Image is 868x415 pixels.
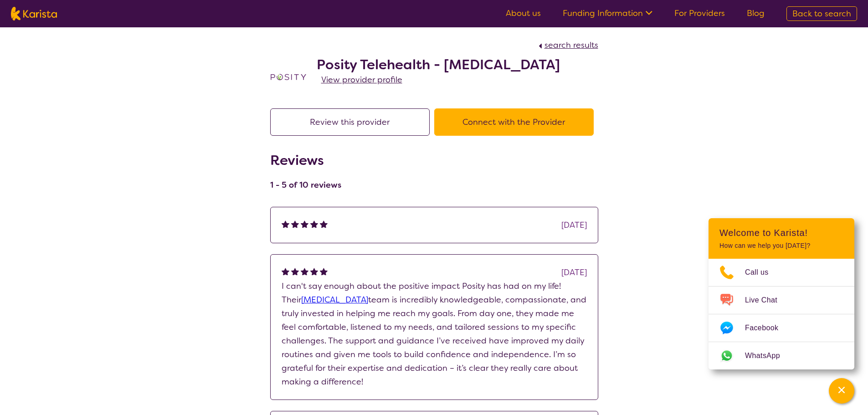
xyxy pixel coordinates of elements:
h2: Reviews [270,152,341,169]
span: WhatsApp [745,349,791,363]
a: Review this provider [270,117,434,128]
a: Web link opens in a new tab. [709,342,854,369]
img: fullstar [320,220,328,228]
a: Blog [747,8,765,19]
a: For Providers [674,8,725,19]
img: fullstar [301,220,308,228]
div: [DATE] [561,218,587,232]
img: fullstar [291,220,299,228]
h2: Welcome to Karista! [719,227,843,238]
h2: Posity Telehealth - [MEDICAL_DATA] [317,56,560,73]
a: Funding Information [563,8,652,19]
a: Connect with the Provider [434,117,598,128]
a: [MEDICAL_DATA] [301,294,368,305]
img: fullstar [301,267,308,275]
a: Back to search [786,6,857,21]
span: View provider profile [321,74,402,85]
a: About us [506,8,541,19]
img: fullstar [320,267,328,275]
span: Call us [745,266,780,279]
p: How can we help you [DATE]? [719,242,843,250]
span: Back to search [792,8,851,19]
h4: 1 - 5 of 10 reviews [270,179,341,190]
ul: Choose channel [709,259,854,369]
img: t1bslo80pcylnzwjhndq.png [270,59,307,95]
div: [DATE] [561,266,587,279]
img: fullstar [291,267,299,275]
button: Review this provider [270,108,430,136]
button: Connect with the Provider [434,108,594,136]
img: fullstar [282,220,289,228]
img: fullstar [282,267,289,275]
p: I can't say enough about the positive impact Posity has had on my life! Their team is incredibly ... [282,279,587,389]
span: Facebook [745,321,789,335]
img: fullstar [310,220,318,228]
a: View provider profile [321,73,402,87]
span: search results [544,40,598,51]
img: fullstar [310,267,318,275]
div: Channel Menu [709,218,854,369]
a: search results [536,40,598,51]
span: Live Chat [745,293,788,307]
button: Channel Menu [829,378,854,404]
img: Karista logo [11,7,57,20]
